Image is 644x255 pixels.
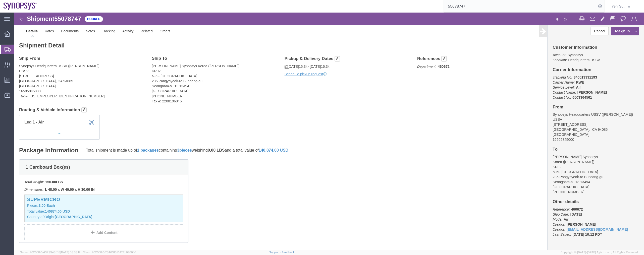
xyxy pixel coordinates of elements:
span: Copyright © [DATE]-[DATE] Agistix Inc., All Rights Reserved [561,250,638,254]
span: Client: 2025.18.0-7346316 [83,251,136,254]
button: Yeni Sul [611,3,637,9]
input: Search for shipment number, reference number [444,0,597,12]
span: [DATE] 08:38:12 [60,251,81,254]
iframe: FS Legacy Container [14,13,644,250]
img: logo [4,3,37,10]
a: Feedback [282,251,294,254]
a: Support [269,251,282,254]
span: [DATE] 08:10:16 [117,251,136,254]
span: Yeni Sul [612,4,624,9]
span: Server: 2025.18.0-4329943ff18 [20,251,81,254]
